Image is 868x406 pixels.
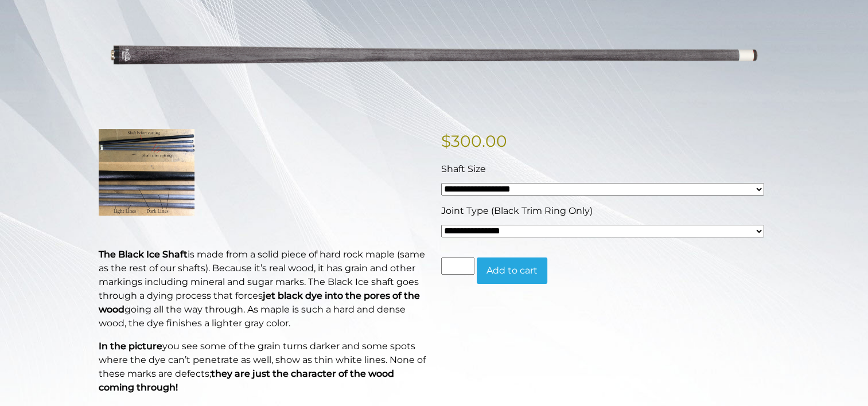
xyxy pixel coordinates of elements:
[441,163,486,174] span: Shaft Size
[99,368,394,393] strong: they are just the character of the wood coming through!
[477,257,547,284] button: Add to cart
[99,248,427,330] p: is made from a solid piece of hard rock maple (same as the rest of our shafts). Because it’s real...
[441,131,507,151] bdi: 300.00
[441,257,474,275] input: Product quantity
[99,290,420,315] b: jet black dye into the pores of the wood
[441,205,593,216] span: Joint Type (Black Trim Ring Only)
[99,339,427,395] p: you see some of the grain turns darker and some spots where the dye can’t penetrate as well, show...
[441,131,451,151] span: $
[99,341,162,352] strong: In the picture
[99,249,188,260] strong: The Black Ice Shaft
